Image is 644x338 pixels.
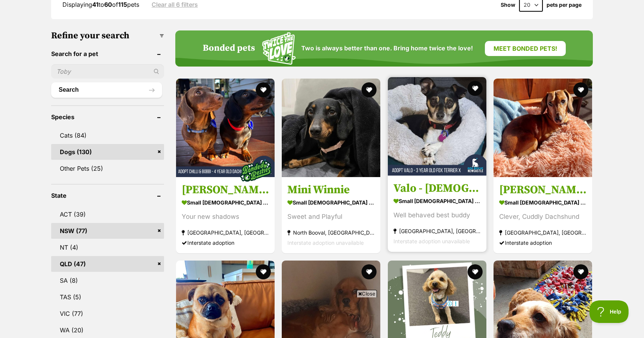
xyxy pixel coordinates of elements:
strong: small [DEMOGRAPHIC_DATA] Dog [182,197,269,208]
h3: [PERSON_NAME] & Chilli - [DEMOGRAPHIC_DATA] Miniature Dachshunds [182,183,269,197]
button: favourite [468,264,483,279]
button: favourite [256,82,271,97]
strong: small [DEMOGRAPHIC_DATA] Dog [287,197,375,208]
button: favourite [362,264,377,279]
button: favourite [362,82,377,97]
button: favourite [256,264,271,279]
a: ACT (39) [51,206,164,222]
a: Mini Winnie small [DEMOGRAPHIC_DATA] Dog Sweet and Playful North Booval, [GEOGRAPHIC_DATA] Inters... [282,177,380,253]
h3: [PERSON_NAME] 🌭 [499,183,586,197]
strong: small [DEMOGRAPHIC_DATA] Dog [393,196,481,206]
strong: 60 [104,1,112,8]
a: SA (8) [51,273,164,288]
a: WA (20) [51,322,164,338]
strong: [GEOGRAPHIC_DATA], [GEOGRAPHIC_DATA] [499,227,586,238]
strong: [GEOGRAPHIC_DATA], [GEOGRAPHIC_DATA] [393,226,481,236]
span: Interstate adoption unavailable [393,238,470,244]
div: Clever, Cuddly Dachshund [499,212,586,222]
a: NT (4) [51,239,164,255]
img: Bruce 🌭 - Dachshund (Miniature) Dog [494,79,592,177]
a: [PERSON_NAME] 🌭 small [DEMOGRAPHIC_DATA] Dog Clever, Cuddly Dachshund [GEOGRAPHIC_DATA], [GEOGRAP... [494,177,592,253]
strong: 115 [118,1,127,8]
img: Valo - 3 Year Old Fox Terrier X - Fox Terrier x Chihuahua Dog [388,77,486,176]
a: Dogs (130) [51,144,164,160]
strong: 41 [92,1,99,8]
span: Two is always better than one. Bring home twice the love! [301,45,473,52]
div: Your new shadows [182,212,269,222]
span: Show [501,2,515,8]
header: State [51,192,164,199]
img: Squiggle [262,32,296,65]
strong: [GEOGRAPHIC_DATA], [GEOGRAPHIC_DATA] [182,227,269,238]
button: favourite [573,264,588,279]
a: Valo - [DEMOGRAPHIC_DATA] Fox Terrier X small [DEMOGRAPHIC_DATA] Dog Well behaved best buddy [GEO... [388,176,486,252]
button: favourite [573,82,588,97]
strong: small [DEMOGRAPHIC_DATA] Dog [499,197,586,208]
div: Well behaved best buddy [393,210,481,220]
label: pets per page [547,2,582,8]
button: favourite [468,81,483,96]
h3: Valo - [DEMOGRAPHIC_DATA] Fox Terrier X [393,181,481,196]
a: Meet bonded pets! [485,41,566,56]
img: Mini Winnie - Dachshund (Miniature Smooth Haired) Dog [282,79,380,177]
h3: Refine your search [51,30,164,41]
span: Displaying to of pets [62,1,139,8]
a: Cats (84) [51,127,164,143]
div: Interstate adoption [499,238,586,248]
iframe: Help Scout Beacon - Open [589,300,629,323]
strong: North Booval, [GEOGRAPHIC_DATA] [287,227,375,238]
a: NSW (77) [51,223,164,239]
header: Search for a pet [51,50,164,57]
header: Species [51,114,164,120]
button: Search [51,82,162,97]
h4: Bonded pets [203,43,255,54]
a: TAS (5) [51,289,164,305]
a: Other Pets (25) [51,161,164,176]
img: Bobbi & Chilli - 4 Year Old Miniature Dachshunds - Dachshund (Miniature) Dog [176,79,275,177]
span: Close [357,290,377,297]
a: Clear all 6 filters [152,1,198,8]
span: Interstate adoption unavailable [287,239,364,246]
h3: Mini Winnie [287,183,375,197]
a: VIC (77) [51,306,164,321]
a: [PERSON_NAME] & Chilli - [DEMOGRAPHIC_DATA] Miniature Dachshunds small [DEMOGRAPHIC_DATA] Dog You... [176,177,275,253]
a: QLD (47) [51,256,164,272]
iframe: Advertisement [185,300,459,334]
div: Sweet and Playful [287,212,375,222]
div: Interstate adoption [182,238,269,248]
input: Toby [51,64,164,79]
img: bonded besties [237,152,275,190]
